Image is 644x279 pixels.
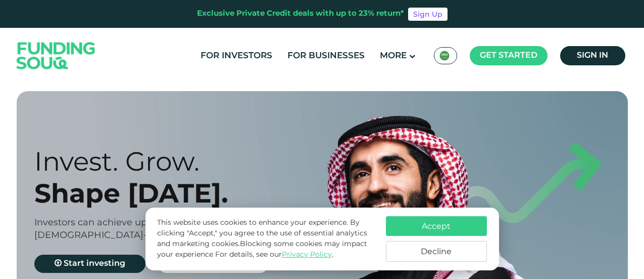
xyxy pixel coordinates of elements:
[408,8,448,21] a: Sign Up
[198,48,275,64] a: For Investors
[560,46,625,65] a: Sign in
[380,52,407,60] span: More
[157,218,375,260] p: This website uses cookies to enhance your experience. By clicking "Accept," you agree to the use ...
[197,8,404,20] div: Exclusive Private Credit deals with up to 23% return*
[7,30,106,82] img: Logo
[386,216,487,236] button: Accept
[34,218,159,227] span: Investors can achieve up to
[34,255,145,273] a: Start investing
[285,48,367,64] a: For Businesses
[157,241,367,258] span: Blocking some cookies may impact your experience
[439,51,450,61] img: SA Flag
[34,177,340,209] div: Shape [DATE].
[480,52,537,59] span: Get started
[34,218,248,240] span: by financing [DEMOGRAPHIC_DATA]-compliant businesses.
[215,251,333,258] span: For details, see our .
[282,251,332,258] a: Privacy Policy
[64,260,125,267] span: Start investing
[577,52,608,59] span: Sign in
[34,145,340,177] div: Invest. Grow.
[386,241,487,262] button: Decline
